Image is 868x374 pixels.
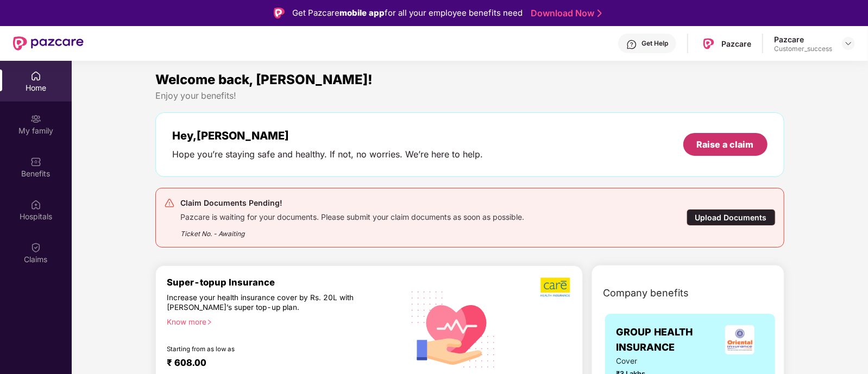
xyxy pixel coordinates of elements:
[180,196,524,210] div: Claim Documents Pending!
[167,317,396,325] div: Know more
[172,129,483,142] div: Hey, [PERSON_NAME]
[167,345,356,353] div: Starting from as low as
[30,199,41,210] img: svg+xml;base64,PHN2ZyBpZD0iSG9zcGl0YWxzIiB4bWxucz0iaHR0cDovL3d3dy53My5vcmcvMjAwMC9zdmciIHdpZHRoPS...
[155,72,373,87] span: Welcome back, [PERSON_NAME]!
[626,39,637,50] img: svg+xml;base64,PHN2ZyBpZD0iSGVscC0zMngzMiIgeG1sbnM9Imh0dHA6Ly93d3cudzMub3JnLzIwMDAvc3ZnIiB3aWR0aD...
[30,71,41,81] img: svg+xml;base64,PHN2ZyBpZD0iSG9tZSIgeG1sbnM9Imh0dHA6Ly93d3cudzMub3JnLzIwMDAvc3ZnIiB3aWR0aD0iMjAiIG...
[274,8,285,18] img: Logo
[721,39,751,49] div: Pazcare
[531,8,599,19] a: Download Now
[155,90,784,102] div: Enjoy your benefits!
[697,138,754,150] div: Raise a claim
[597,8,602,19] img: Stroke
[725,325,754,354] img: insurerLogo
[167,293,356,312] div: Increase your health insurance cover by Rs. 20L with [PERSON_NAME]’s super top-up plan.
[616,325,715,356] span: GROUP HEALTH INSURANCE
[774,34,832,45] div: Pazcare
[687,209,776,226] div: Upload Documents
[844,39,853,48] img: svg+xml;base64,PHN2ZyBpZD0iRHJvcGRvd24tMzJ4MzIiIHhtbG5zPSJodHRwOi8vd3d3LnczLm9yZy8yMDAwL3N2ZyIgd2...
[180,210,524,222] div: Pazcare is waiting for your documents. Please submit your claim documents as soon as possible.
[701,36,716,52] img: Pazcare_Logo.png
[167,357,392,370] div: ₹ 608.00
[30,242,41,253] img: svg+xml;base64,PHN2ZyBpZD0iQ2xhaW0iIHhtbG5zPSJodHRwOi8vd3d3LnczLm9yZy8yMDAwL3N2ZyIgd2lkdGg9IjIwIi...
[30,156,41,167] img: svg+xml;base64,PHN2ZyBpZD0iQmVuZWZpdHMiIHhtbG5zPSJodHRwOi8vd3d3LnczLm9yZy8yMDAwL3N2ZyIgd2lkdGg9Ij...
[540,277,571,297] img: b5dec4f62d2307b9de63beb79f102df3.png
[172,149,483,160] div: Hope you’re staying safe and healthy. If not, no worries. We’re here to help.
[167,277,402,288] div: Super-topup Insurance
[292,7,523,20] div: Get Pazcare for all your employee benefits need
[13,36,84,50] img: New Pazcare Logo
[774,45,832,53] div: Customer_success
[164,198,175,208] img: svg+xml;base64,PHN2ZyB4bWxucz0iaHR0cDovL3d3dy53My5vcmcvMjAwMC9zdmciIHdpZHRoPSIyNCIgaGVpZ2h0PSIyNC...
[616,356,699,367] span: Cover
[30,113,41,124] img: svg+xml;base64,PHN2ZyB3aWR0aD0iMjAiIGhlaWdodD0iMjAiIHZpZXdCb3g9IjAgMCAyMCAyMCIgZmlsbD0ibm9uZSIgeG...
[206,319,212,325] span: right
[339,8,385,18] strong: mobile app
[641,39,668,48] div: Get Help
[603,286,689,301] span: Company benefits
[180,222,524,239] div: Ticket No. - Awaiting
